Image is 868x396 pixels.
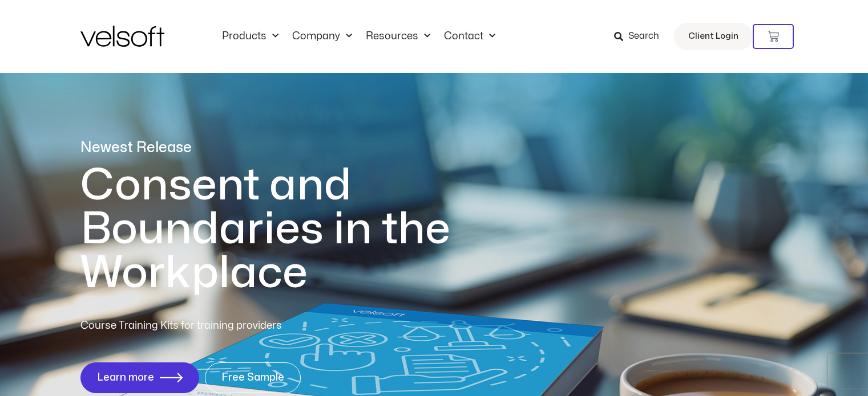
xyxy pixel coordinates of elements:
[80,138,497,158] p: Newest Release
[80,26,164,47] img: Velsoft Training Materials
[628,29,659,44] span: Search
[614,27,667,46] a: Search
[359,30,437,43] a: ResourcesMenu Toggle
[80,362,199,393] a: Learn more
[80,318,365,334] p: Course Training Kits for training providers
[215,30,285,43] a: ProductsMenu Toggle
[674,23,753,50] a: Client Login
[437,30,502,43] a: ContactMenu Toggle
[688,29,738,44] span: Client Login
[205,362,301,393] a: Free Sample
[285,30,359,43] a: CompanyMenu Toggle
[80,164,497,295] h1: Consent and Boundaries in the Workplace
[97,372,154,383] span: Learn more
[215,30,502,43] nav: Menu
[221,372,284,383] span: Free Sample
